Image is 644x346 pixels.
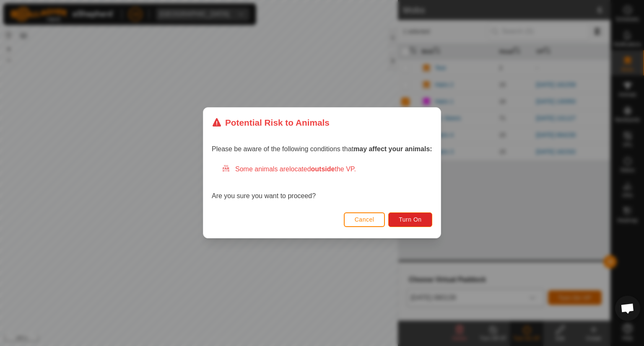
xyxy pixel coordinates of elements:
[212,165,432,201] div: Are you sure you want to proceed?
[353,146,432,153] strong: may affect your animals:
[615,296,640,321] div: Open chat
[311,166,335,173] strong: outside
[212,116,330,129] div: Potential Risk to Animals
[289,166,356,173] span: located the VP.
[222,165,432,175] div: Some animals are
[389,212,432,227] button: Turn On
[212,146,432,153] span: Please be aware of the following conditions that
[399,217,422,223] span: Turn On
[355,217,374,223] span: Cancel
[344,212,385,227] button: Cancel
